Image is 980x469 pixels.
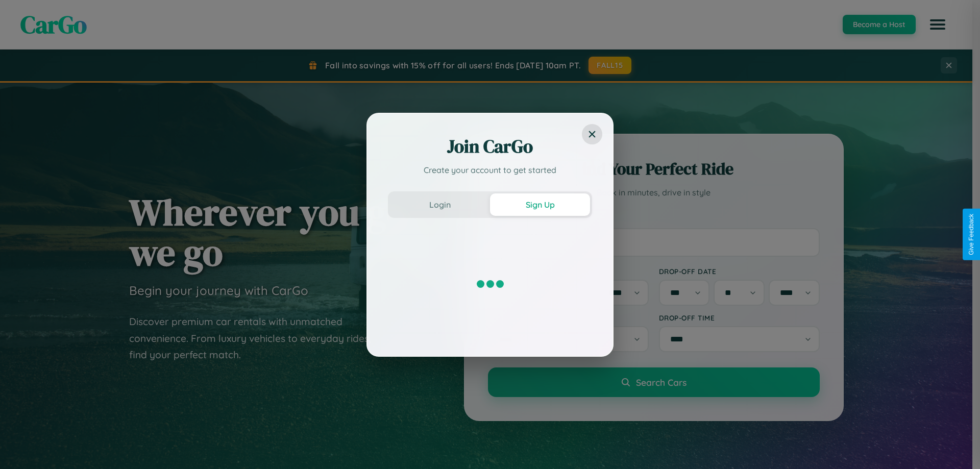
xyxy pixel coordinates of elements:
button: Sign Up [490,193,590,216]
h2: Join CarGo [388,134,592,159]
iframe: Intercom live chat [10,434,35,459]
button: Login [390,193,490,216]
div: Give Feedback [968,214,975,255]
p: Create your account to get started [388,164,592,176]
